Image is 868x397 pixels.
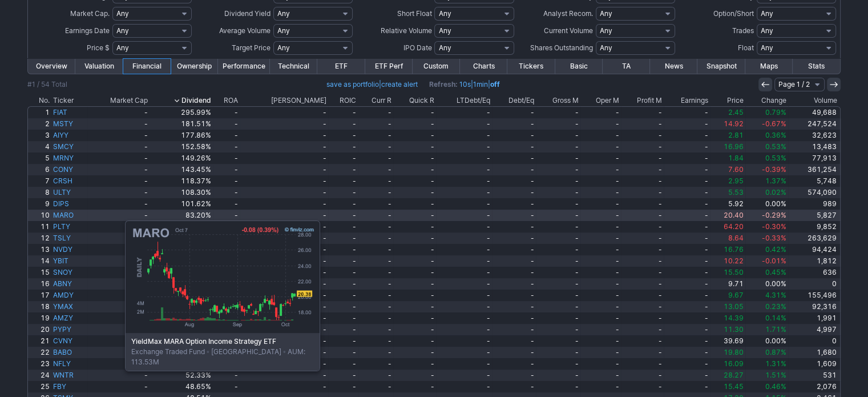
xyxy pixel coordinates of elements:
a: Valuation [75,59,123,74]
a: 2.81 [710,130,745,141]
a: - [393,164,436,175]
a: Technical [270,59,317,74]
a: 10 [28,210,51,221]
a: - [621,221,664,232]
a: 83.20% [150,210,213,221]
a: - [492,118,536,130]
a: - [358,118,393,130]
a: - [580,141,621,153]
a: - [436,221,492,232]
span: -0.39% [762,165,786,174]
a: - [358,107,393,118]
a: PLTY [51,221,87,232]
a: 118.37% [150,175,213,187]
span: 20.40 [724,211,744,219]
a: Tickers [507,59,555,74]
a: - [492,267,536,278]
span: -0.01% [762,256,786,265]
a: ULTY [51,187,87,198]
a: News [650,59,697,74]
span: 7.60 [728,165,744,174]
a: SNOY [51,267,87,278]
a: - [213,198,240,210]
a: MSTY [51,118,87,130]
a: 2 [28,118,51,130]
a: 2.45 [710,107,745,118]
a: - [358,130,393,141]
a: - [621,267,664,278]
a: - [358,255,393,267]
a: - [621,175,664,187]
a: CONY [51,164,87,175]
a: 152.58% [150,141,213,153]
a: 0.79% [745,107,788,118]
a: - [436,244,492,255]
span: 5.53 [728,188,744,197]
a: 8 [28,187,51,198]
a: - [492,130,536,141]
a: - [328,244,358,255]
a: 7.60 [710,164,745,175]
a: - [580,164,621,175]
a: - [213,164,240,175]
a: - [492,210,536,221]
a: Overview [28,59,75,74]
a: 361,254 [788,164,840,175]
a: - [393,118,436,130]
a: - [580,267,621,278]
a: - [436,164,492,175]
a: -0.01% [745,255,788,267]
a: 5,748 [788,175,840,187]
span: 16.76 [724,245,744,254]
a: 574,090 [788,187,840,198]
a: - [87,130,149,141]
a: 1min [473,80,488,89]
a: - [436,118,492,130]
span: 2.81 [728,131,744,139]
span: 10.22 [724,256,744,265]
a: - [621,232,664,244]
a: 0.36% [745,130,788,141]
a: TA [603,59,650,74]
a: - [664,118,710,130]
a: - [580,107,621,118]
a: 9 [28,198,51,210]
a: - [580,232,621,244]
a: - [328,141,358,153]
a: - [87,221,149,232]
a: - [436,141,492,153]
a: Maps [745,59,793,74]
a: 9,852 [788,221,840,232]
a: - [328,153,358,164]
a: - [536,232,580,244]
a: - [87,175,149,187]
a: - [580,130,621,141]
a: - [213,210,240,221]
a: -0.67% [745,118,788,130]
a: - [536,107,580,118]
a: 4 [28,141,51,153]
a: - [621,198,664,210]
a: - [536,130,580,141]
a: 0.53% [745,153,788,164]
a: 181.51% [150,118,213,130]
a: - [393,153,436,164]
a: 5 [28,153,51,164]
a: 32,623 [788,130,840,141]
a: 1,812 [788,255,840,267]
a: - [664,221,710,232]
a: - [393,141,436,153]
a: 16.96 [710,141,745,153]
span: 1.37% [765,177,786,185]
a: - [536,164,580,175]
a: - [664,244,710,255]
a: - [436,267,492,278]
a: - [87,141,149,153]
a: -0.39% [745,164,788,175]
a: - [664,130,710,141]
a: - [580,118,621,130]
a: Financial [123,59,171,74]
a: - [87,210,149,221]
a: - [664,198,710,210]
a: 149.26% [150,153,213,164]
